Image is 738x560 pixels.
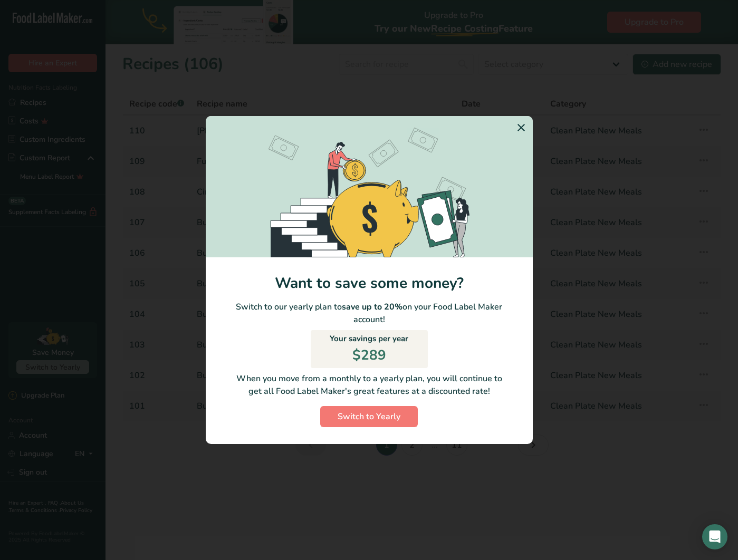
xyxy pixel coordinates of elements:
span: Switch to Yearly [338,410,400,423]
button: Switch to Yearly [320,406,418,427]
p: Your savings per year [330,333,408,345]
p: $289 [352,345,386,365]
b: save up to 20% [342,301,402,313]
h1: Want to save some money? [206,274,533,292]
div: Open Intercom Messenger [702,524,727,549]
p: Switch to our yearly plan to on your Food Label Maker account! [206,301,533,326]
p: When you move from a monthly to a yearly plan, you will continue to get all Food Label Maker's gr... [214,372,524,398]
